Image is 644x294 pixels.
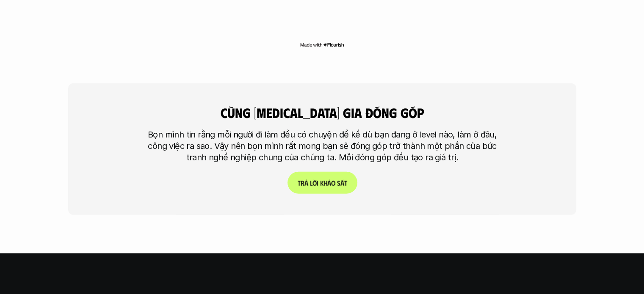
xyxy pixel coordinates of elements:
[331,179,335,187] span: o
[304,179,308,187] span: ả
[327,179,331,187] span: ả
[312,179,316,187] span: ờ
[344,179,347,187] span: t
[337,179,340,187] span: s
[297,179,300,187] span: T
[142,129,502,164] p: Bọn mình tin rằng mỗi người đi làm đều có chuyện để kể dù bạn đang ở level nào, làm ở đâu, công v...
[300,41,344,48] img: Made with Flourish
[310,179,312,187] span: l
[300,179,304,187] span: r
[340,179,344,187] span: á
[320,179,323,187] span: k
[323,179,327,187] span: h
[185,104,460,121] h4: cùng [MEDICAL_DATA] gia đóng góp
[316,179,318,187] span: i
[287,172,357,194] a: Trảlờikhảosát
